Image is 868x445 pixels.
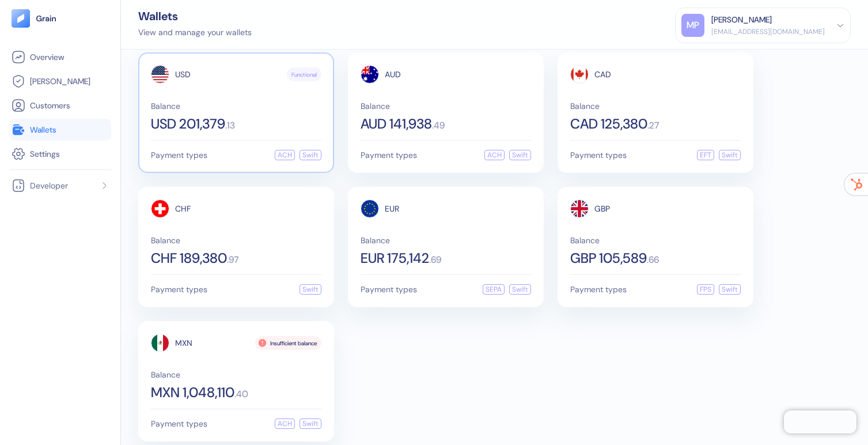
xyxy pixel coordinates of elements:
div: Swift [509,284,531,295]
a: Customers [12,99,109,112]
span: GBP 105,589 [570,251,647,265]
span: Payment types [151,285,207,293]
span: Balance [361,236,531,244]
a: [PERSON_NAME] [12,74,109,88]
span: Balance [151,371,321,379]
div: EFT [697,150,714,160]
span: EUR 175,142 [361,251,429,265]
span: Balance [151,236,321,244]
span: USD [175,70,191,78]
span: Balance [361,102,531,110]
span: Developer [30,180,68,191]
div: View and manage your wallets [138,27,252,39]
span: . 97 [227,255,238,265]
span: . 69 [429,255,441,265]
span: AUD 141,938 [361,117,432,131]
span: . 49 [432,121,445,130]
img: logo-tablet-V2.svg [12,9,30,28]
span: Functional [291,70,317,79]
span: Overview [30,51,64,63]
div: Swift [509,150,531,160]
div: SEPA [483,284,505,295]
div: ACH [275,418,295,429]
span: [PERSON_NAME] [30,76,90,87]
span: CAD 125,380 [570,117,647,131]
div: Swift [719,284,741,295]
span: MXN 1,048,110 [151,386,234,399]
span: . 27 [647,121,659,130]
span: Payment types [361,285,417,293]
span: Payment types [151,420,207,428]
div: Swift [300,284,321,295]
span: Balance [570,102,741,110]
a: Settings [12,147,109,161]
span: EUR [385,205,399,213]
span: Customers [30,100,70,111]
span: Payment types [151,151,207,159]
span: Settings [30,148,60,160]
span: Balance [570,236,741,244]
span: Wallets [30,124,56,135]
div: [EMAIL_ADDRESS][DOMAIN_NAME] [711,27,825,37]
div: Insufficient balance [255,336,321,350]
a: Wallets [12,123,109,137]
iframe: Chatra live chat [784,410,856,433]
div: Swift [719,150,741,160]
span: GBP [594,205,610,213]
div: [PERSON_NAME] [711,14,772,26]
div: Wallets [138,10,252,22]
span: AUD [385,70,401,78]
span: CHF 189,380 [151,251,227,265]
span: Payment types [570,151,627,159]
span: Payment types [570,285,627,293]
span: CHF [175,205,191,213]
span: . 40 [234,390,248,399]
div: ACH [484,150,505,160]
span: Payment types [361,151,417,159]
div: FPS [697,284,714,295]
a: Overview [12,50,109,64]
span: . 66 [647,255,659,265]
div: Swift [300,150,321,160]
img: logo [36,14,57,22]
div: Swift [300,418,321,429]
span: MXN [175,339,192,347]
div: MP [681,14,704,37]
span: USD 201,379 [151,117,225,131]
span: CAD [594,70,611,78]
div: ACH [275,150,295,160]
span: Balance [151,102,321,110]
span: . 13 [225,121,235,130]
